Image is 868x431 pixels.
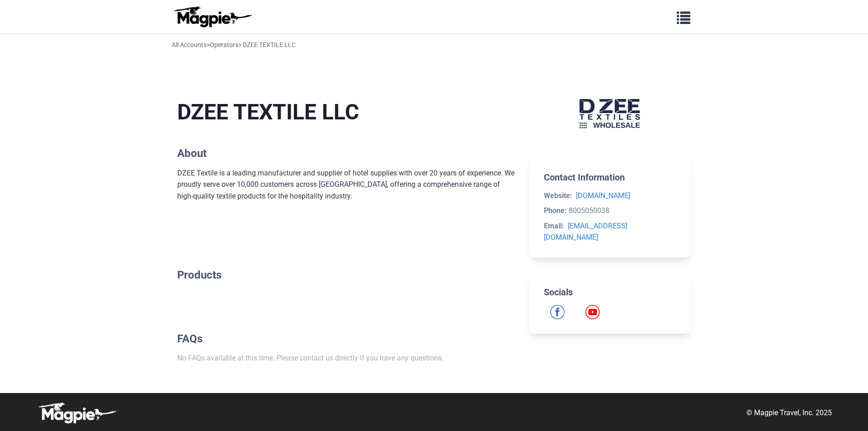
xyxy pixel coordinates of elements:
div: DZEE Textile is a leading manufacturer and supplier of hotel supplies with over 20 years of exper... [177,167,515,225]
a: Operators [210,41,238,48]
strong: Website: [544,191,572,200]
h2: FAQs [177,332,515,346]
h2: Socials [544,287,676,298]
h1: DZEE TEXTILE LLC [177,99,515,125]
p: No FAQs available at this time. Please contact us directly if you have any questions. [177,352,515,364]
a: [DOMAIN_NAME] [576,191,630,200]
a: Facebook [550,305,565,319]
h2: About [177,147,515,160]
img: YouTube icon [585,305,600,319]
img: logo-ab69f6fb50320c5b225c76a69d11143b.png [172,6,253,28]
h2: Products [177,269,515,282]
p: © Magpie Travel, Inc. 2025 [746,407,832,419]
img: logo-white-d94fa1abed81b67a048b3d0f0ab5b955.png [36,402,118,424]
li: 8005050038 [544,205,676,217]
h2: Contact Information [544,172,676,183]
img: DZEE TEXTILE LLC logo [566,99,653,128]
a: [EMAIL_ADDRESS][DOMAIN_NAME] [544,222,627,242]
strong: Email: [544,222,564,230]
a: All Accounts [172,41,207,48]
div: > > DZEE TEXTILE LLC [172,40,296,50]
strong: Phone: [544,206,567,215]
img: Facebook icon [550,305,565,319]
a: YouTube [585,305,600,319]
